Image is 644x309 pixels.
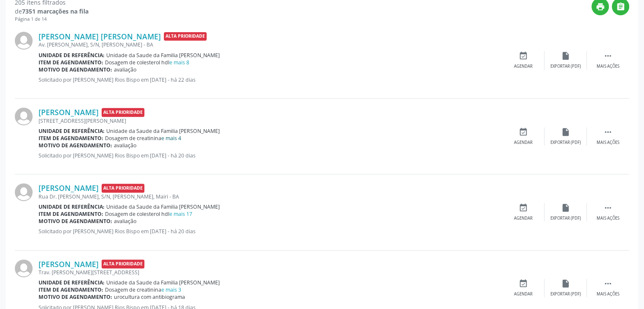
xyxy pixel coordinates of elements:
a: [PERSON_NAME] [39,183,99,193]
p: Solicitado por [PERSON_NAME] Rios Bispo em [DATE] - há 22 dias [39,76,502,83]
p: Solicitado por [PERSON_NAME] Rios Bispo em [DATE] - há 20 dias [39,152,502,159]
div: Mais ações [597,215,619,221]
span: Dosagem de colesterol hdl [105,59,189,66]
span: urocultura com antibiograma [114,293,185,301]
div: Trav. [PERSON_NAME][STREET_ADDRESS] [39,269,502,276]
img: img [15,32,33,50]
span: Dosagem de creatinina [105,135,181,142]
img: img [15,108,33,125]
a: e mais 4 [161,135,181,142]
span: avaliação [114,218,136,225]
i:  [616,2,625,11]
b: Unidade de referência: [39,203,105,210]
div: Rua Dr. [PERSON_NAME], S/N, [PERSON_NAME], Mairi - BA [39,193,502,200]
i: print [596,2,605,11]
div: Exportar (PDF) [550,215,581,221]
span: Dosagem de creatinina [105,286,181,293]
i: insert_drive_file [561,51,570,61]
strong: 7351 marcações na fila [22,7,88,15]
div: Agendar [514,63,533,69]
span: Alta Prioridade [164,32,207,41]
b: Item de agendamento: [39,135,103,142]
div: Mais ações [597,140,619,146]
span: Dosagem de colesterol hdl [105,210,192,218]
a: [PERSON_NAME] [PERSON_NAME] [39,32,161,41]
div: Página 1 de 14 [15,16,88,23]
span: Unidade da Saude da Familia [PERSON_NAME] [106,52,220,59]
span: Alta Prioridade [102,259,144,268]
i: insert_drive_file [561,203,570,212]
span: Alta Prioridade [102,108,144,117]
b: Item de agendamento: [39,59,103,66]
div: Agendar [514,140,533,146]
a: [PERSON_NAME] [39,108,99,117]
b: Motivo de agendamento: [39,66,112,73]
a: [PERSON_NAME] [39,259,99,269]
div: Exportar (PDF) [550,291,581,297]
p: Solicitado por [PERSON_NAME] Rios Bispo em [DATE] - há 20 dias [39,228,502,235]
img: img [15,259,33,277]
div: Agendar [514,291,533,297]
b: Motivo de agendamento: [39,218,112,225]
b: Item de agendamento: [39,210,103,218]
span: Unidade da Saude da Familia [PERSON_NAME] [106,127,220,135]
b: Unidade de referência: [39,52,105,59]
span: Alta Prioridade [102,184,144,193]
b: Unidade de referência: [39,127,105,135]
div: de [15,7,88,16]
a: e mais 3 [161,286,181,293]
img: img [15,183,33,201]
div: Mais ações [597,291,619,297]
span: avaliação [114,66,136,73]
i:  [603,127,613,137]
i:  [603,203,613,212]
i:  [603,51,613,61]
b: Motivo de agendamento: [39,293,112,301]
div: Av. [PERSON_NAME], S/N, [PERSON_NAME] - BA [39,41,502,48]
i: event_available [519,127,528,137]
i: insert_drive_file [561,279,570,288]
i: event_available [519,51,528,61]
a: e mais 17 [169,210,192,218]
div: [STREET_ADDRESS][PERSON_NAME] [39,117,502,124]
b: Item de agendamento: [39,286,103,293]
div: Exportar (PDF) [550,140,581,146]
i:  [603,279,613,288]
i: insert_drive_file [561,127,570,137]
span: Unidade da Saude da Familia [PERSON_NAME] [106,203,220,210]
div: Exportar (PDF) [550,63,581,69]
span: avaliação [114,142,136,149]
b: Motivo de agendamento: [39,142,112,149]
b: Unidade de referência: [39,279,105,286]
div: Mais ações [597,63,619,69]
span: Unidade da Saude da Familia [PERSON_NAME] [106,279,220,286]
a: e mais 8 [169,59,189,66]
i: event_available [519,279,528,288]
i: event_available [519,203,528,212]
div: Agendar [514,215,533,221]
